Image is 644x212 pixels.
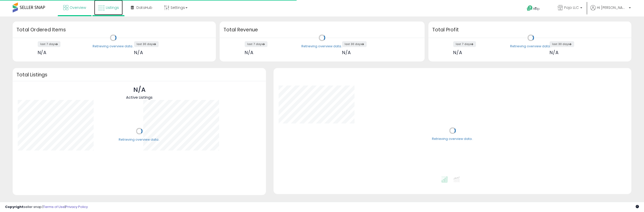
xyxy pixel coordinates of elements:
i: Get Help [527,5,533,11]
span: Hi [PERSON_NAME] [597,5,627,10]
div: Retrieving overview data.. [510,44,551,49]
a: Terms of Use [43,204,65,209]
div: Retrieving overview data.. [301,44,343,49]
a: Hi [PERSON_NAME] [590,5,631,16]
span: Listings [106,5,119,10]
strong: Copyright [5,204,24,209]
a: Privacy Policy [66,204,88,209]
div: Retrieving overview data.. [93,44,134,49]
span: DataHub [136,5,152,10]
div: Retrieving overview data.. [432,137,473,141]
span: Overview [70,5,86,10]
div: seller snap | | [5,205,88,209]
span: Fojo LLC [564,5,579,10]
a: Help [523,1,550,16]
div: Retrieving overview data.. [119,137,160,142]
span: Help [533,7,540,11]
